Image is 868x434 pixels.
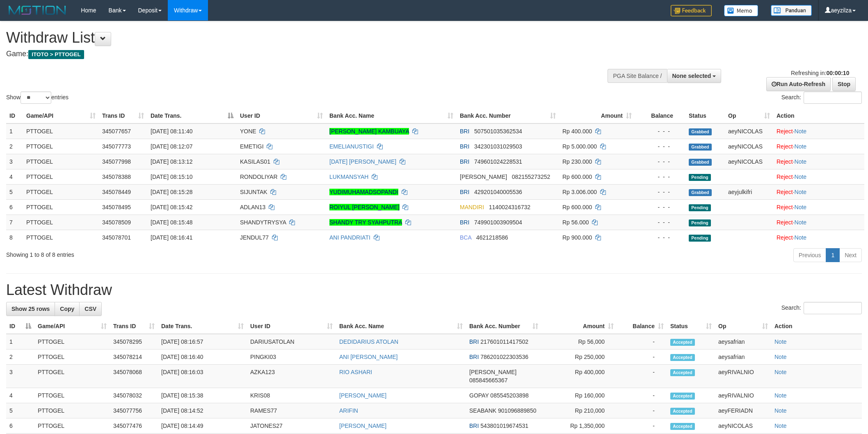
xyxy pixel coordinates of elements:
[777,158,793,165] a: Reject
[102,128,131,135] span: 345077657
[460,219,469,226] span: BRI
[617,403,667,418] td: -
[158,349,247,365] td: [DATE] 08:16:40
[247,365,336,388] td: AZKA123
[689,159,712,166] span: Grabbed
[23,199,99,215] td: PTTOGEL
[670,423,695,430] span: Accepted
[460,234,471,241] span: BCA
[469,369,516,375] span: [PERSON_NAME]
[247,319,336,334] th: User ID: activate to sort column ascending
[469,338,479,345] span: BRI
[339,407,358,414] a: ARIFIN
[469,354,479,360] span: BRI
[151,143,192,150] span: [DATE] 08:12:07
[795,204,807,210] a: Note
[158,365,247,388] td: [DATE] 08:16:03
[329,204,400,210] a: ROIYUL [PERSON_NAME]
[667,69,722,83] button: None selected
[667,319,715,334] th: Status: activate to sort column ascending
[247,334,336,349] td: DARIUSATOLAN
[774,407,787,414] a: Note
[474,219,522,226] span: Copy 749901003909504 to clipboard
[339,423,386,429] a: [PERSON_NAME]
[670,369,695,376] span: Accepted
[326,108,457,123] th: Bank Acc. Name: activate to sort column ascending
[6,108,23,123] th: ID
[110,334,158,349] td: 345078295
[795,219,807,226] a: Note
[562,189,597,195] span: Rp 3.006.000
[617,418,667,434] td: -
[777,143,793,150] a: Reject
[489,204,530,210] span: Copy 1140024316732 to clipboard
[460,204,484,210] span: MANDIRI
[466,319,541,334] th: Bank Acc. Number: activate to sort column ascending
[469,407,496,414] span: SEABANK
[480,354,528,360] span: Copy 786201022303536 to clipboard
[559,108,635,123] th: Amount: activate to sort column ascending
[110,365,158,388] td: 345078068
[672,73,711,79] span: None selected
[773,108,864,123] th: Action
[158,403,247,418] td: [DATE] 08:14:52
[240,234,269,241] span: JENDUL77
[460,158,469,165] span: BRI
[638,188,682,196] div: - - -
[638,218,682,226] div: - - -
[34,334,110,349] td: PTTOGEL
[480,338,528,345] span: Copy 217601011417502 to clipboard
[638,203,682,211] div: - - -
[151,234,192,241] span: [DATE] 08:16:41
[240,158,270,165] span: KASILAS01
[247,349,336,365] td: PINGKI03
[617,319,667,334] th: Balance: activate to sort column ascending
[329,174,368,180] a: LUKMANSYAH
[102,234,131,241] span: 345078701
[541,319,617,334] th: Amount: activate to sort column ascending
[562,219,589,226] span: Rp 56.000
[23,139,99,154] td: PTTOGEL
[795,189,807,195] a: Note
[715,334,771,349] td: aeysafrian
[110,319,158,334] th: Trans ID: activate to sort column ascending
[55,302,80,316] a: Copy
[6,184,23,199] td: 5
[339,338,398,345] a: DEDIDARIUS ATOLAN
[689,144,712,151] span: Grabbed
[832,77,856,91] a: Stop
[777,189,793,195] a: Reject
[457,108,559,123] th: Bank Acc. Number: activate to sort column ascending
[777,174,793,180] a: Reject
[6,388,34,403] td: 4
[102,158,131,165] span: 345077998
[724,5,758,16] img: Button%20Memo.svg
[460,174,507,180] span: [PERSON_NAME]
[617,388,667,403] td: -
[638,142,682,151] div: - - -
[240,219,286,226] span: SHANDYTRYSYA
[6,4,69,16] img: MOTION_logo.png
[60,306,74,312] span: Copy
[541,388,617,403] td: Rp 160,000
[6,334,34,349] td: 1
[766,77,831,91] a: Run Auto-Refresh
[240,204,265,210] span: ADLAN13
[638,127,682,135] div: - - -
[474,158,522,165] span: Copy 749601024228531 to clipboard
[6,91,69,104] label: Show entries
[6,50,571,58] h4: Game:
[781,302,862,314] label: Search:
[512,174,550,180] span: Copy 082155273252 to clipboard
[247,388,336,403] td: KRIS08
[562,204,592,210] span: Rp 600.000
[773,139,864,154] td: ·
[158,334,247,349] td: [DATE] 08:16:57
[102,189,131,195] span: 345078449
[329,143,374,150] a: EMELIANUSTIGI
[469,423,479,429] span: BRI
[34,319,110,334] th: Game/API: activate to sort column ascending
[715,403,771,418] td: aeyFERIADN
[689,219,711,226] span: Pending
[151,128,192,135] span: [DATE] 08:11:40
